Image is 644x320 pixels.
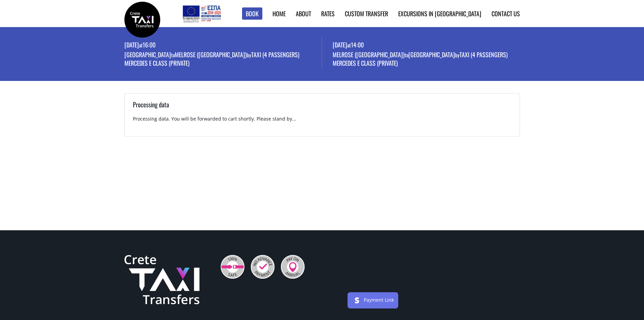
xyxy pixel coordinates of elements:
p: [DATE] 14:00 [333,41,520,50]
h3: Processing data [133,100,511,116]
small: at [347,41,351,49]
p: [GEOGRAPHIC_DATA] Melrose ([GEOGRAPHIC_DATA]) Taxi (4 passengers) Mercedes E Class (private) [124,50,322,69]
img: e-bannersEUERDF180X90.jpg [182,3,222,24]
small: by [247,51,251,59]
a: Contact us [492,9,520,18]
small: by [455,51,459,59]
a: Home [272,9,286,18]
p: Melrose ([GEOGRAPHIC_DATA]) [GEOGRAPHIC_DATA] Taxi (4 passengers) Mercedes E Class (private) [333,50,520,69]
img: Crete Taxi Transfers [124,255,199,304]
img: Pay On Arrival [281,255,305,279]
img: stripe [352,295,362,306]
a: Crete Taxi Transfers | Booking page | Crete Taxi Transfers [124,15,160,22]
a: Book [242,7,262,20]
a: Custom Transfer [345,9,388,18]
a: Payment Link [364,297,394,303]
img: 100% Safe [221,255,244,279]
a: About [296,9,311,18]
small: to [405,51,408,59]
small: to [171,51,175,59]
a: Rates [321,9,335,18]
img: No Advance Payment [251,255,275,279]
small: at [139,41,143,49]
p: [DATE] 16:00 [124,41,322,50]
img: Crete Taxi Transfers | Booking page | Crete Taxi Transfers [124,2,160,38]
p: Processing data. You will be forwarded to cart shortly. Please stand by... [133,115,511,128]
a: Excursions in [GEOGRAPHIC_DATA] [398,9,481,18]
